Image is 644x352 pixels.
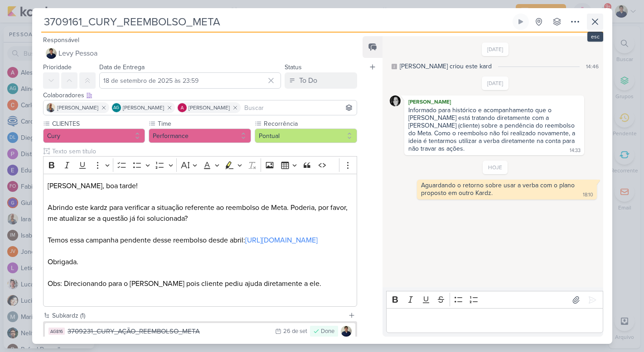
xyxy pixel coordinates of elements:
div: [PERSON_NAME] [406,97,582,106]
div: Editor toolbar [386,291,603,309]
input: Texto sem título [50,147,358,156]
span: Levy Pessoa [58,48,97,59]
button: Performance [149,128,251,143]
div: 26 de set [283,328,307,334]
div: Aline Gimenez Graciano [112,103,121,112]
input: Select a date [99,72,281,89]
div: Editor toolbar [43,156,358,174]
div: 18:10 [583,191,593,199]
label: Recorrência [263,119,357,128]
img: Alessandra Gomes [178,103,187,112]
div: 14:46 [586,62,599,71]
div: Informado para histórico e acompanhamento que o [PERSON_NAME] está tratando diretamente com a [PE... [408,106,577,152]
label: Time [157,119,251,128]
div: Done [321,327,334,336]
p: Temos essa campanha pendente desse reembolso desde abril: [48,235,352,246]
img: Levy Pessoa [341,326,352,337]
label: Status [285,63,302,71]
img: Levy Pessoa [46,48,57,59]
p: AG [113,106,119,110]
button: To Do [285,72,357,89]
button: Cury [43,128,145,143]
button: Pontual [255,128,357,143]
div: Colaboradores [43,90,358,100]
div: Editor editing area: main [43,174,358,307]
p: [PERSON_NAME], boa tarde! [48,181,352,202]
img: Iara Santos [46,103,55,112]
label: CLIENTES [51,119,145,128]
button: Levy Pessoa [43,45,358,62]
label: Responsável [43,36,79,44]
label: Data de Entrega [99,63,145,71]
input: Buscar [242,102,355,113]
p: Abrindo este kardz para verificar a situação referente ao reembolso de Meta. Poderia, por favor, ... [48,202,352,235]
div: AG816 [48,328,65,335]
a: [URL][DOMAIN_NAME] [245,236,318,245]
p: Obrigada. Obs: Direcionando para o [PERSON_NAME] pois cliente pediu ajuda diretamente a ele. [48,257,352,289]
div: Subkardz (1) [52,311,345,320]
img: Renata Brandão [390,95,401,106]
div: Editor editing area: main [386,308,603,333]
div: To Do [299,75,317,86]
div: Aguardando o retorno sobre usar a verba com o plano proposto em outro Kardz. [421,181,576,197]
div: esc [587,32,603,42]
div: 14:33 [570,147,581,154]
button: AG816 3709231_CURY_AÇÃO_REEMBOLSO_META 26 de set Done [45,323,356,339]
label: Prioridade [43,63,72,71]
span: [PERSON_NAME] [189,104,230,112]
div: 3709231_CURY_AÇÃO_REEMBOLSO_META [68,326,271,337]
span: [PERSON_NAME] [123,104,164,112]
div: Ligar relógio [517,18,524,25]
input: Kard Sem Título [41,14,511,30]
div: [PERSON_NAME] criou este kard [400,62,492,71]
span: [PERSON_NAME] [57,104,98,112]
